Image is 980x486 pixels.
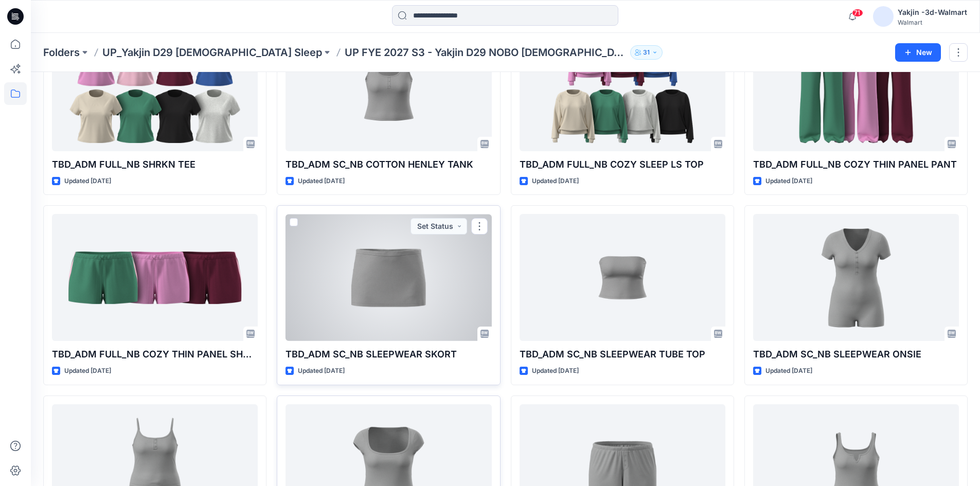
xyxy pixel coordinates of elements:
p: TBD_ADM SC_NB SLEEPWEAR TUBE TOP [520,347,725,362]
p: Updated [DATE] [298,176,345,187]
p: TBD_ADM SC_NB COTTON HENLEY TANK [286,157,491,172]
span: 71 [852,9,863,17]
a: TBD_ADM SC_NB SLEEPWEAR SKORT [286,214,491,341]
button: New [895,43,941,62]
p: Updated [DATE] [64,176,111,187]
a: TBD_ADM FULL_NB SHRKN TEE [52,24,258,151]
a: TBD_ADM FULL_NB COZY SLEEP LS TOP [520,24,725,151]
a: TBD_ADM SC_NB SLEEPWEAR TUBE TOP [520,214,725,341]
a: TBD_ADM SC_NB SLEEPWEAR ONSIE [753,214,959,341]
p: TBD_ADM FULL_NB COZY SLEEP LS TOP [520,157,725,172]
a: TBD_ADM FULL_NB COZY THIN PANEL SHORT [52,214,258,341]
p: TBD_ADM FULL_NB COZY THIN PANEL SHORT [52,347,258,362]
p: Updated [DATE] [64,366,111,376]
button: 31 [630,45,663,60]
a: TBD_ADM SC_NB COTTON HENLEY TANK [286,24,491,151]
p: Updated [DATE] [532,176,579,187]
a: Folders [43,45,80,60]
p: UP FYE 2027 S3 - Yakjin D29 NOBO [DEMOGRAPHIC_DATA] Sleepwear [345,45,626,60]
a: TBD_ADM FULL_NB COZY THIN PANEL PANT [753,24,959,151]
div: Yakjin -3d-Walmart [898,6,967,19]
p: 31 [643,47,650,58]
p: TBD_ADM FULL_NB COZY THIN PANEL PANT [753,157,959,172]
a: UP_Yakjin D29 [DEMOGRAPHIC_DATA] Sleep [102,45,322,60]
p: TBD_ADM SC_NB SLEEPWEAR SKORT [286,347,491,362]
p: Updated [DATE] [298,366,345,376]
div: Walmart [898,19,967,26]
p: Updated [DATE] [532,366,579,376]
p: Updated [DATE] [765,366,812,376]
p: Updated [DATE] [765,176,812,187]
p: TBD_ADM FULL_NB SHRKN TEE [52,157,258,172]
p: TBD_ADM SC_NB SLEEPWEAR ONSIE [753,347,959,362]
img: avatar [873,6,894,27]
